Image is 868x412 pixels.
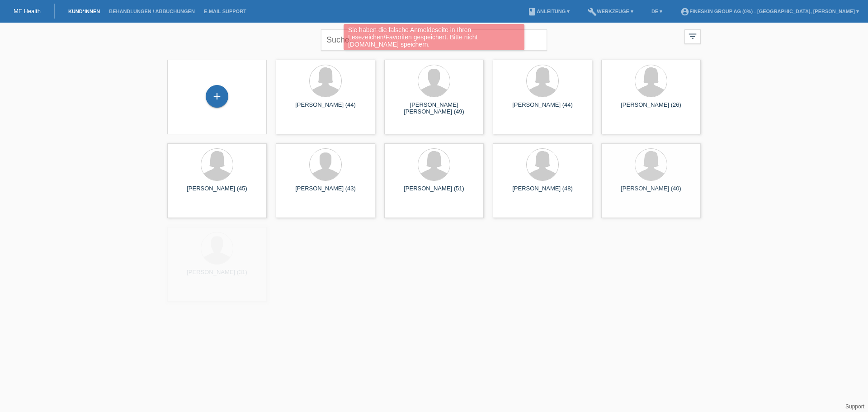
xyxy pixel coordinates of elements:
div: [PERSON_NAME] (31) [175,269,259,283]
div: [PERSON_NAME] (44) [283,101,368,116]
div: [PERSON_NAME] (45) [175,185,259,199]
i: book [528,7,537,16]
div: [PERSON_NAME] (48) [500,185,585,199]
div: [PERSON_NAME] (26) [609,101,693,116]
a: E-Mail Support [199,9,251,14]
a: MF Health [14,8,41,14]
div: [PERSON_NAME] (44) [500,101,585,116]
div: [PERSON_NAME] (40) [609,185,693,199]
div: [PERSON_NAME] (43) [283,185,368,199]
a: Kund*innen [64,9,104,14]
a: buildWerkzeuge ▾ [583,9,638,14]
a: account_circleFineSkin Group AG (0%) - [GEOGRAPHIC_DATA], [PERSON_NAME] ▾ [676,9,863,14]
div: [PERSON_NAME] (51) [392,185,476,199]
i: account_circle [680,7,689,16]
a: bookAnleitung ▾ [523,9,574,14]
a: DE ▾ [647,9,667,14]
i: build [588,7,597,16]
div: Kund*in hinzufügen [206,89,228,104]
a: Behandlungen / Abbuchungen [104,9,199,14]
div: Sie haben die falsche Anmeldeseite in Ihren Lesezeichen/Favoriten gespeichert. Bitte nicht [DOMAI... [344,24,524,50]
div: [PERSON_NAME] [PERSON_NAME] (49) [392,101,476,116]
a: Support [845,403,864,410]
